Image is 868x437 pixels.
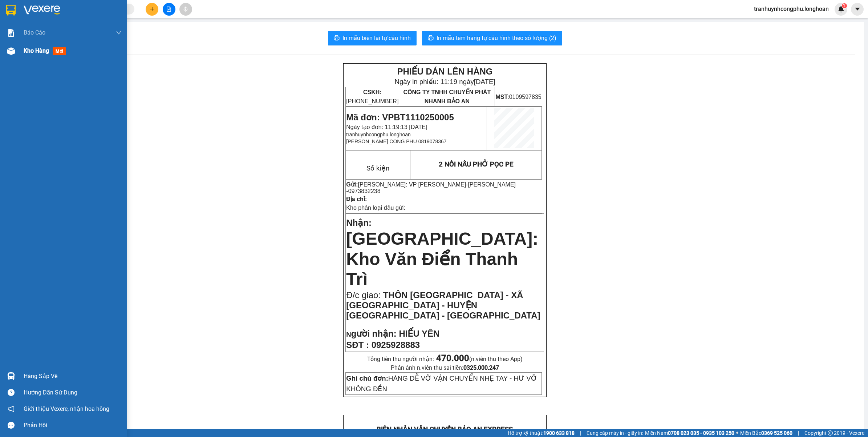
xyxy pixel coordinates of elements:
[7,29,15,37] img: solution-icon
[24,28,45,37] span: Báo cáo
[394,78,495,85] span: Ngày in phiếu: 11:19 ngày
[346,196,367,202] strong: Địa chỉ:
[346,374,537,393] span: HÀNG DỄ VỠ VẬN CHUYỂN NHẸ TAY - HƯ VỠ KHÔNG ĐỀN
[346,290,383,300] span: Đ/c giao:
[346,139,446,144] span: [PERSON_NAME] CONG PHU 0819078367
[495,94,509,100] strong: MST:
[328,31,417,45] button: printerIn mẫu biên lai tự cấu hình
[51,3,147,13] strong: PHIẾU DÁN LÊN HÀNG
[24,404,109,413] span: Giới thiệu Vexere, nhận hoa hồng
[346,374,388,382] strong: Ghi chú đơn:
[346,330,396,338] strong: N
[843,3,845,8] span: 1
[7,47,15,55] img: warehouse-icon
[7,372,15,380] img: warehouse-icon
[3,44,110,54] span: Mã đơn: VPBT1110250004
[116,30,122,36] span: down
[761,430,792,436] strong: 0369 525 060
[346,218,372,228] span: Nhận:
[348,188,381,194] span: 0973832238
[668,430,734,436] strong: 0708 023 035 - 0935 103 250
[838,6,844,12] img: icon-new-feature
[377,425,513,433] strong: BIÊN NHẬN VẬN CHUYỂN BẢO AN EXPRESS
[358,181,466,188] span: [PERSON_NAME]: VP [PERSON_NAME]
[342,33,411,43] span: In mẫu biên lai tự cấu hình
[346,181,516,194] span: -
[179,3,192,16] button: aim
[346,112,454,122] span: Mã đơn: VPBT1110250005
[346,181,358,188] strong: Gửi:
[6,5,16,16] img: logo-vxr
[351,329,397,338] span: gười nhận:
[8,389,15,396] span: question-circle
[334,35,340,42] span: printer
[543,430,575,436] strong: 1900 633 818
[397,67,492,76] strong: PHIẾU DÁN LÊN HÀNG
[736,432,738,434] span: ⚪️
[740,429,792,437] span: Miền Bắc
[183,7,188,12] span: aim
[346,181,516,194] span: [PERSON_NAME] -
[150,7,155,12] span: plus
[495,94,541,100] span: 0109597835
[798,429,799,437] span: |
[24,47,49,54] span: Kho hàng
[439,160,514,168] span: 2 NỒI NẤU PHỞ PỌC PE
[422,31,562,45] button: printerIn mẫu tem hàng tự cấu hình theo số lượng (2)
[346,340,369,350] strong: SĐT :
[645,429,734,437] span: Miền Nam
[851,3,864,16] button: caret-down
[53,47,66,55] span: mới
[372,340,420,350] span: 0925928883
[146,3,158,16] button: plus
[346,229,538,289] span: [GEOGRAPHIC_DATA]: Kho Văn Điển Thanh Trì
[8,405,15,412] span: notification
[346,290,540,320] span: THÔN [GEOGRAPHIC_DATA] - XÃ [GEOGRAPHIC_DATA] - HUYỆN [GEOGRAPHIC_DATA] - [GEOGRAPHIC_DATA]
[436,356,523,362] span: (n.viên thu theo App)
[367,356,523,362] span: Tổng tiền thu người nhận:
[399,329,439,338] span: HIẾU YÊN
[748,4,835,13] span: tranhuynhcongphu.longhoan
[363,89,382,95] strong: CSKH:
[3,25,55,37] span: [PHONE_NUMBER]
[24,371,122,382] div: Hàng sắp về
[163,3,175,16] button: file-add
[587,429,643,437] span: Cung cấp máy in - giấy in:
[346,89,398,104] span: [PHONE_NUMBER]
[437,33,556,43] span: In mẫu tem hàng tự cấu hình theo số lượng (2)
[842,3,847,8] sup: 1
[57,25,145,38] span: CÔNG TY TNHH CHUYỂN PHÁT NHANH BẢO AN
[346,132,411,137] span: tranhuynhcongphu.longhoan
[854,6,861,12] span: caret-down
[463,364,499,371] strong: 0325.000.247
[346,124,427,130] span: Ngày tạo đơn: 11:19:13 [DATE]
[8,422,15,429] span: message
[20,25,38,31] strong: CSKH:
[436,353,469,363] strong: 470.000
[366,164,389,172] span: Số kiện
[580,429,581,437] span: |
[828,430,833,436] span: copyright
[474,78,495,85] span: [DATE]
[391,364,499,371] span: Phản ánh n.viên thu sai tiền:
[403,89,491,104] span: CÔNG TY TNHH CHUYỂN PHÁT NHANH BẢO AN
[508,429,575,437] span: Hỗ trợ kỹ thuật:
[166,7,171,12] span: file-add
[24,387,122,398] div: Hướng dẫn sử dụng
[346,205,405,211] span: Kho phân loại đầu gửi:
[24,420,122,431] div: Phản hồi
[428,35,434,42] span: printer
[49,15,149,22] span: Ngày in phiếu: 11:11 ngày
